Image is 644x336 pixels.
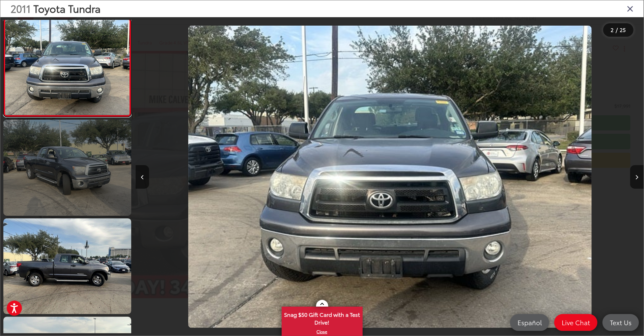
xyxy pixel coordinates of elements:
[136,26,644,328] div: 2011 Toyota Tundra Grade 4.6L V8 1
[615,28,619,32] span: /
[554,314,597,331] a: Live Chat
[188,26,592,328] img: 2011 Toyota Tundra Grade 4.6L V8
[603,314,639,331] a: Text Us
[33,1,101,16] span: Toyota Tundra
[620,26,626,33] span: 25
[4,20,131,115] img: 2011 Toyota Tundra Grade 4.6L V8
[510,314,549,331] a: Español
[136,165,149,189] button: Previous image
[607,318,635,327] span: Text Us
[282,307,362,328] span: Snag $50 Gift Card with a Test Drive!
[10,1,31,16] span: 2011
[611,26,614,33] span: 2
[627,4,634,13] i: Close gallery
[558,318,593,327] span: Live Chat
[514,318,545,327] span: Español
[630,165,644,189] button: Next image
[2,217,133,315] img: 2011 Toyota Tundra Grade 4.6L V8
